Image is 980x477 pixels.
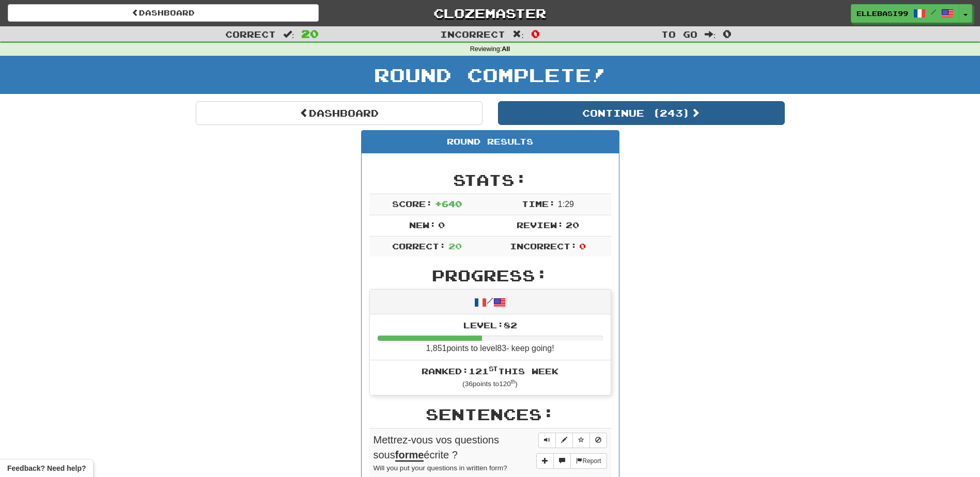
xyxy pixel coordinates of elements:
span: Open feedback widget [7,463,86,473]
u: forme [395,449,424,462]
span: 0 [438,220,445,230]
span: 20 [301,27,319,40]
a: ellebasi99 / [851,4,959,23]
span: Mettrez-vous vos questions sous écrite ? [374,434,499,462]
a: Clozemaster [334,4,645,22]
span: 20 [448,241,462,251]
a: Dashboard [8,4,319,22]
span: Level: 82 [463,320,517,330]
span: Score: [392,199,432,209]
button: Add sentence to collection [536,453,554,469]
button: Toggle ignore [589,433,607,448]
sup: th [511,379,516,385]
span: Time: [522,199,555,209]
span: 1 : 29 [558,200,574,209]
span: Correct: [392,241,446,251]
div: / [370,290,611,314]
button: Edit sentence [555,433,573,448]
h1: Round Complete! [4,65,976,85]
span: 0 [723,27,732,40]
span: To go [661,29,697,39]
span: : [283,30,294,39]
span: : [512,30,524,39]
span: New: [409,220,436,230]
div: Sentence controls [538,433,607,448]
h2: Sentences: [369,406,611,423]
h2: Progress: [369,267,611,284]
h2: Stats: [369,171,611,188]
span: Review: [517,220,564,230]
li: 1,851 points to level 83 - keep going! [370,314,611,361]
span: + 640 [435,199,462,209]
span: 0 [579,241,586,251]
strong: All [502,45,510,53]
a: Dashboard [196,101,483,125]
button: Toggle favorite [572,433,590,448]
div: Round Results [362,131,619,153]
span: ellebasi99 [857,9,908,18]
span: Correct [225,29,276,39]
span: 20 [566,220,579,230]
span: Incorrect: [510,241,577,251]
button: Continue (243) [498,101,785,125]
div: More sentence controls [536,453,606,469]
small: ( 36 points to 120 ) [462,380,518,388]
button: Play sentence audio [538,433,556,448]
span: / [931,8,936,15]
small: Will you put your questions in written form? [374,464,507,472]
button: Report [570,453,606,469]
span: 0 [531,27,540,40]
sup: st [489,365,498,372]
span: Ranked: 121 this week [422,366,558,376]
span: : [705,30,716,39]
span: Incorrect [440,29,505,39]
